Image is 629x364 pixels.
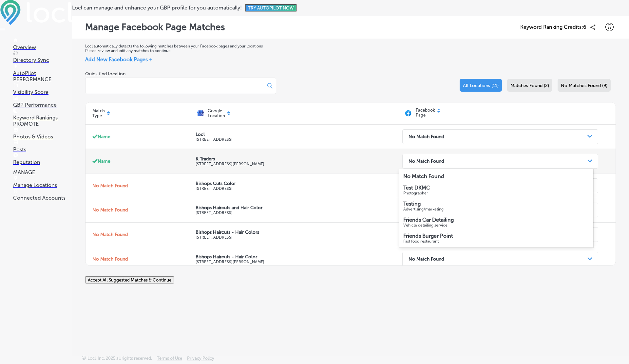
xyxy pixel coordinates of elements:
p: No Match Found [92,183,128,189]
p: [STREET_ADDRESS][PERSON_NAME] [196,162,402,166]
a: Posts [13,140,72,153]
strong: Friends Burger Point [403,233,453,239]
p: Locl automatically detects the following matches between your Facebook pages and your locations [85,44,616,48]
p: Photographer [403,191,590,195]
p: Bishops Haircuts - Hair Color [196,254,402,260]
button: TRY AUTOPILOT NOW [245,4,296,11]
p: MANAGE [13,169,72,175]
button: Accept All Suggested Matches & Continue [85,276,174,283]
a: Privacy Policy [187,356,214,364]
p: Bishops Haircuts and Hair Color [196,205,402,210]
p: Google Location [208,108,225,118]
a: Connected Accounts [13,189,72,201]
p: [STREET_ADDRESS] [196,186,402,191]
span: Keyword Ranking Credits: 6 [520,24,586,30]
p: Locl [196,132,402,137]
span: All Locations (11) [463,83,499,88]
a: Overview [13,38,72,50]
strong: No Match Found [409,134,444,139]
strong: Testing [403,201,421,207]
p: Fast food restaurant [403,239,590,244]
p: Keyword Rankings [13,115,72,121]
label: Quick find location [85,71,276,77]
p: Photos & Videos [13,134,72,140]
p: K Traders [196,156,402,162]
a: Directory Sync [13,51,72,63]
a: Reputation [13,153,72,165]
p: Name [98,134,110,139]
p: Bishops Cuts Color [196,181,402,186]
p: Advertising/marketing [403,207,590,211]
p: Visibility Score [13,89,72,95]
a: Manage Locations [13,176,72,188]
a: Photos & Videos [13,127,72,140]
p: Bishops Haircuts - Hair Colors [196,229,402,235]
span: No Matches Found (9) [561,83,607,88]
p: Facebook Page [416,108,435,119]
p: [STREET_ADDRESS] [196,137,402,142]
strong: No Match Found [409,256,444,262]
p: No Match Found [92,232,128,237]
p: Posts [13,146,72,153]
p: GBP Performance [13,102,72,108]
p: No Match Found [92,256,128,262]
p: Directory Sync [13,57,72,63]
p: Connected Accounts [13,195,72,201]
p: Locl, Inc. 2025 all rights reserved. [87,356,152,361]
p: [STREET_ADDRESS] [196,235,402,240]
p: Manage Facebook Page Matches [85,22,225,32]
p: Vehicle detailing service [403,223,590,227]
a: Keyword Rankings [13,108,72,121]
p: Please review and edit any matches to continue [85,48,616,53]
a: GBP Performance [13,96,72,108]
p: PROMOTE [13,121,72,127]
span: Add New Facebook Pages + [85,56,153,63]
a: AutoPilot [13,64,72,76]
p: [STREET_ADDRESS][PERSON_NAME] [196,260,402,264]
p: Reputation [13,159,72,165]
p: Manage Locations [13,182,72,188]
p: No Match Found [92,207,128,213]
strong: Test DKMC [403,185,430,191]
p: Overview [13,44,72,50]
p: Name [98,158,110,164]
p: AutoPilot [13,70,72,76]
strong: No Match Found [403,173,444,179]
p: Match Type [92,108,105,118]
a: Visibility Score [13,83,72,95]
span: Matches Found (2) [510,83,549,88]
strong: Friends Car Detailing [403,217,454,223]
a: Terms of Use [157,356,182,364]
p: PERFORMANCE [13,76,72,82]
p: [STREET_ADDRESS] [196,210,402,215]
strong: No Match Found [409,158,444,164]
